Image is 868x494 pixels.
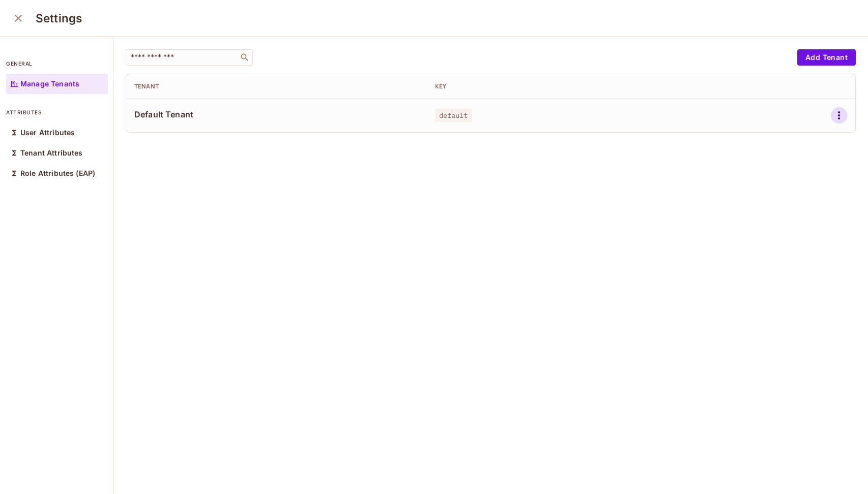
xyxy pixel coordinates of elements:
span: default [435,109,472,122]
h3: Settings [36,11,82,25]
p: Tenant Attributes [20,149,83,157]
button: close [8,8,28,28]
p: Manage Tenants [20,80,79,88]
p: attributes [6,108,108,116]
span: Default Tenant [134,109,419,120]
p: User Attributes [20,129,75,137]
p: Role Attributes (EAP) [20,169,95,177]
button: Add Tenant [797,49,856,66]
div: Key [435,82,719,90]
div: Tenant [134,82,419,90]
p: general [6,59,108,68]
